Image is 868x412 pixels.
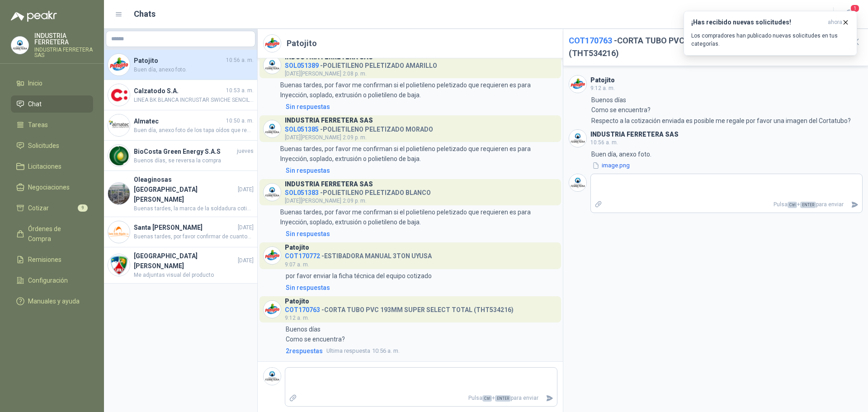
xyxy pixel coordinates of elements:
h4: Calzatodo S.A. [134,86,224,96]
div: Sin respuestas [286,102,330,112]
img: Company Logo [108,145,130,166]
span: COT170763 [569,36,612,45]
span: Solicitudes [28,141,59,151]
span: SOL051389 [285,62,319,69]
span: 1 [850,4,860,13]
h2: Patojito [287,37,317,50]
h1: Chats [134,8,156,20]
h3: Patojito [285,299,309,304]
span: 9:12 a. m. [285,315,309,321]
h4: Oleaginosas [GEOGRAPHIC_DATA][PERSON_NAME] [134,175,236,204]
p: Pulsa + para enviar [301,390,542,406]
span: [DATE] [238,256,254,265]
img: Company Logo [264,120,281,137]
h3: INDUSTRIA FERRETERA SAS [285,118,373,123]
p: Pulsa + para enviar [606,197,847,213]
h3: Patojito [285,245,309,250]
img: Company Logo [11,37,28,54]
a: Solicitudes [11,137,93,154]
h4: Patojito [134,56,224,66]
span: 9:12 a. m. [590,85,615,91]
span: COT170772 [285,252,320,260]
a: Company Logo[GEOGRAPHIC_DATA][PERSON_NAME][DATE]Me adjuntas visual del producto [104,247,257,284]
img: Company Logo [108,254,130,276]
h3: INDUSTRIA FERRETERA SAS [285,182,373,187]
a: Negociaciones [11,179,93,196]
p: Buenas tardes, por favor me confirman si el polietileno peletizado que requieren es para Inyecció... [280,207,557,227]
span: 9:07 a. m. [285,261,309,268]
p: INDUSTRIA FERRETERA SAS [34,47,93,58]
span: 10:56 a. m. [590,139,618,146]
h4: BioCosta Green Energy S.A.S [134,147,235,156]
h4: - CORTA TUBO PVC 193MM SUPER SELECT TOTAL (THT534216) [285,304,514,313]
a: Company LogoOleaginosas [GEOGRAPHIC_DATA][PERSON_NAME][DATE]Buenas tardes, la marca de la soldadu... [104,171,257,217]
span: Remisiones [28,255,61,265]
p: Buenos días Como se encuentra? [286,324,345,344]
h4: - ESTIBADORA MANUAL 3TON UYUSA [285,250,432,259]
label: Adjuntar archivos [591,197,606,213]
h3: Patojito [590,78,615,83]
a: Company LogoCalzatodo S.A.10:53 a. m.LINEA BK BLANCA INCRUSTAR SWICHE SENCILLO CONMUTABLE 110-220... [104,80,257,110]
span: SOL051383 [285,189,319,196]
img: Company Logo [108,54,130,76]
div: Sin respuestas [286,166,330,175]
p: INDUSTRIA FERRETERA [34,33,93,45]
img: Company Logo [264,368,281,385]
a: 2respuestasUltima respuesta10:56 a. m. [284,346,557,356]
h4: - POLIETILENO PELETIZADO BLANCO [285,187,431,195]
span: 10:56 a. m. [326,346,400,355]
h4: - POLIETILENO PELETIZADO MORADO [285,123,433,132]
span: [DATE][PERSON_NAME] 2:09 p. m. [285,198,367,204]
a: Company LogoBioCosta Green Energy S.A.SjuevesBuenos días, se reversa la compra [104,141,257,171]
img: Company Logo [264,57,281,74]
span: SOL051385 [285,126,319,133]
span: 10:50 a. m. [226,117,254,125]
img: Company Logo [569,76,586,93]
img: Company Logo [264,247,281,264]
span: [DATE][PERSON_NAME] 2:09 p. m. [285,134,367,141]
span: jueves [237,147,254,156]
h2: - CORTA TUBO PVC 193MM SUPER SELECT TOTAL (THT534216) [569,34,843,60]
span: 10:56 a. m. [226,56,254,65]
span: 10:53 a. m. [226,86,254,95]
img: Company Logo [569,130,586,147]
span: 2 respuesta s [286,346,323,356]
img: Logo peakr [11,11,57,22]
a: Configuración [11,272,93,289]
div: Sin respuestas [286,283,330,293]
span: Ultima respuesta [326,346,370,355]
a: Company LogoSanta [PERSON_NAME][DATE]Buenas tardes, por favor confirmar de cuantos peldaños es la... [104,217,257,247]
img: Company Logo [569,174,586,191]
span: Inicio [28,78,42,88]
a: Sin respuestas [284,166,557,175]
span: Licitaciones [28,161,61,171]
img: Company Logo [108,183,130,204]
p: por favor enviar la ficha técnica del equipo cotizado [286,271,432,281]
a: Tareas [11,116,93,133]
button: 1 [841,6,857,23]
a: Órdenes de Compra [11,220,93,247]
a: Manuales y ayuda [11,293,93,310]
span: Ctrl [482,395,492,402]
img: Company Logo [264,184,281,201]
a: Company LogoAlmatec10:50 a. m.Buen día, anexo foto de los tapa oídos que requieren y el precio es... [104,110,257,141]
span: Manuales y ayuda [28,296,80,306]
img: Company Logo [264,301,281,318]
span: [DATE] [238,223,254,232]
span: Buen día, anexo foto. [134,66,254,74]
span: Buenas tardes, por favor confirmar de cuantos peldaños es la escalera que requieren. [134,232,254,241]
span: LINEA BK BLANCA INCRUSTAR SWICHE SENCILLO CONMUTABLE 110-220V (118Z-01 3WAY)(RETIE-[GEOGRAPHIC_DA... [134,96,254,104]
span: [DATE][PERSON_NAME] 2:08 p. m. [285,71,367,77]
span: Cotizar [28,203,49,213]
span: ENTER [495,395,511,402]
a: Sin respuestas [284,283,557,293]
a: Cotizar9 [11,199,93,217]
img: Company Logo [108,221,130,243]
h4: - POLIETILENO PELETIZADO AMARILLO [285,60,437,68]
h3: INDUSTRIA FERRETERA SAS [285,55,373,60]
span: Me adjuntas visual del producto [134,271,254,279]
p: Buen día, anexo foto. [591,149,651,159]
a: Chat [11,95,93,113]
span: 9 [78,204,88,212]
a: Sin respuestas [284,102,557,112]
